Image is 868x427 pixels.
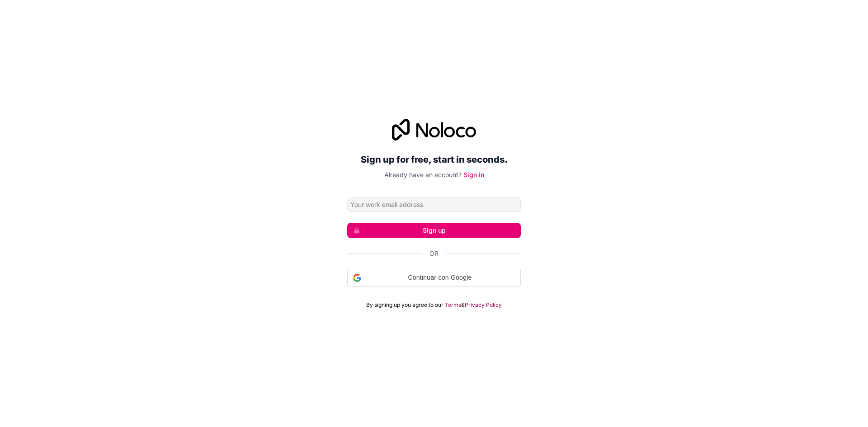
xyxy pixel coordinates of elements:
span: Or [429,249,439,258]
button: Sign up [347,223,521,238]
span: By signing up you agree to our [366,301,443,309]
div: Continuar con Google [347,269,521,287]
a: Sign in [463,171,484,178]
span: & [461,301,465,309]
span: Already have an account? [384,171,462,178]
a: Privacy Policy [465,301,502,309]
input: Email address [347,197,521,212]
h2: Sign up for free, start in seconds. [347,151,521,168]
a: Terms [445,301,461,309]
span: Continuar con Google [365,273,515,282]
